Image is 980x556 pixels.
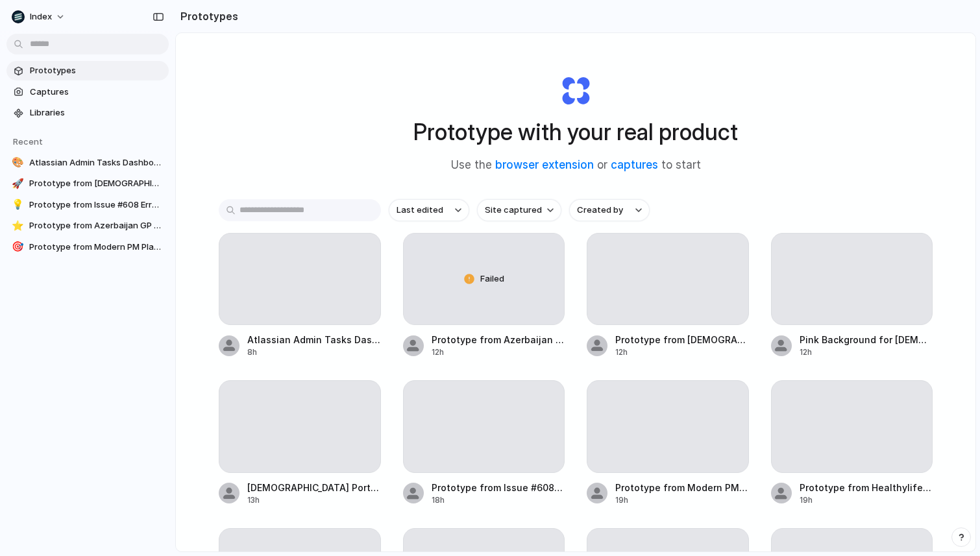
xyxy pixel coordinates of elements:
h2: Prototypes [175,8,238,24]
a: 🎯Prototype from Modern PM Planning [6,237,169,257]
span: Prototypes [30,64,164,77]
a: 🚀Prototype from [DEMOGRAPHIC_DATA][PERSON_NAME] Interests [6,174,169,193]
span: Prototype from [DEMOGRAPHIC_DATA][PERSON_NAME] Interests [615,333,749,346]
div: 12h [800,346,933,358]
a: 💡Prototype from Issue #608 Error Investigation [6,195,169,215]
span: Prototype from Modern PM Planning [615,481,749,494]
div: 12h [432,346,565,358]
span: Index [30,10,52,23]
span: Prototype from Issue #608 Error Investigation [29,199,164,212]
span: Atlassian Admin Tasks Dashboard [247,333,381,346]
a: [DEMOGRAPHIC_DATA] Portal Login Interface13h [219,380,381,505]
div: ⭐ [12,219,24,232]
a: Prototype from Modern PM Planning19h [587,380,749,505]
span: Captures [30,86,164,99]
div: 19h [800,494,933,506]
a: 🎨Atlassian Admin Tasks Dashboard [6,153,169,173]
div: 🎨 [12,156,24,169]
a: captures [611,158,658,171]
div: 19h [615,494,749,506]
a: Prototype from Healthylife Rewards19h [771,380,933,505]
span: Prototype from [DEMOGRAPHIC_DATA][PERSON_NAME] Interests [29,177,164,190]
button: Last edited [389,199,469,221]
span: Pink Background for [DEMOGRAPHIC_DATA][PERSON_NAME] Interests [800,333,933,346]
div: 8h [247,346,381,358]
span: Failed [480,272,504,285]
button: Index [6,6,72,27]
a: Atlassian Admin Tasks Dashboard8h [219,233,381,358]
div: 12h [615,346,749,358]
a: Pink Background for [DEMOGRAPHIC_DATA][PERSON_NAME] Interests12h [771,233,933,358]
span: Last edited [397,204,443,217]
a: ⭐Prototype from Azerbaijan GP 2025 Race Result [6,216,169,236]
span: Recent [13,136,43,147]
span: [DEMOGRAPHIC_DATA] Portal Login Interface [247,481,381,494]
a: Libraries [6,103,169,123]
h1: Prototype with your real product [413,115,738,149]
span: Created by [577,204,623,217]
span: Prototype from Issue #608 Error Investigation [432,481,565,494]
a: FailedPrototype from Azerbaijan GP 2025 Race Result12h [403,233,565,358]
span: Prototype from Azerbaijan GP 2025 Race Result [29,219,164,232]
div: 💡 [12,199,24,212]
span: Prototype from Modern PM Planning [29,241,164,254]
span: Libraries [30,106,164,119]
span: Atlassian Admin Tasks Dashboard [29,156,164,169]
span: Site captured [485,204,542,217]
a: Prototypes [6,61,169,80]
span: Use the or to start [451,157,701,174]
a: browser extension [495,158,594,171]
a: Prototype from Issue #608 Error Investigation18h [403,380,565,505]
button: Created by [569,199,650,221]
button: Site captured [477,199,561,221]
a: Prototype from [DEMOGRAPHIC_DATA][PERSON_NAME] Interests12h [587,233,749,358]
div: 13h [247,494,381,506]
div: 🎯 [12,241,24,254]
div: 🚀 [12,177,24,190]
div: 18h [432,494,565,506]
span: Prototype from Azerbaijan GP 2025 Race Result [432,333,565,346]
a: Captures [6,82,169,102]
span: Prototype from Healthylife Rewards [800,481,933,494]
